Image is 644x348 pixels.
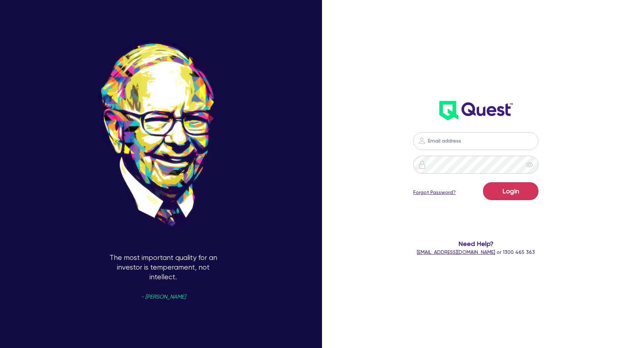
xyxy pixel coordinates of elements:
[483,182,538,200] button: Login
[418,136,426,145] img: icon-password
[413,189,456,196] a: Forgot Password?
[439,101,513,120] img: wH2k97JdezQIQAAAABJRU5ErkJggg==
[390,239,562,248] span: Need Help?
[418,160,426,169] img: icon-password
[413,132,538,150] input: Email address
[417,249,535,255] span: or 1300 465 363
[141,294,186,300] span: - [PERSON_NAME]
[526,161,533,168] span: eye
[417,249,495,255] a: [EMAIL_ADDRESS][DOMAIN_NAME]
